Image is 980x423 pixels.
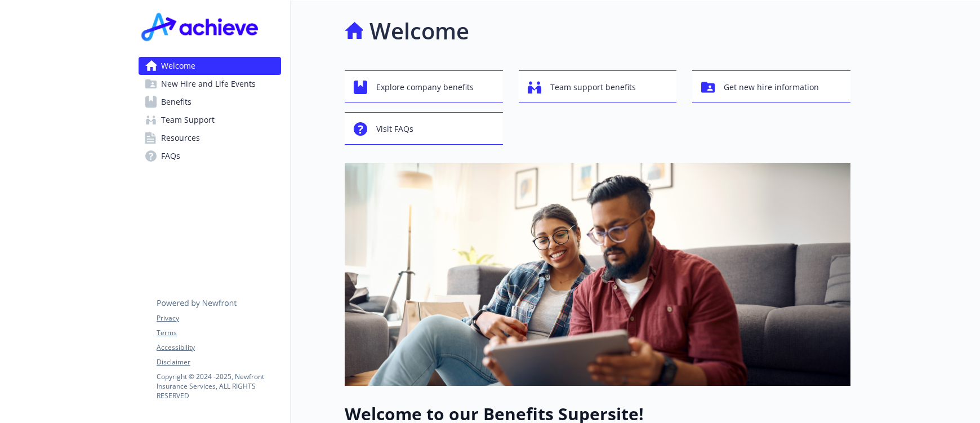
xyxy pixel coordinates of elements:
[161,93,191,111] span: Benefits
[345,163,850,386] img: overview page banner
[139,147,281,165] a: FAQs
[139,111,281,129] a: Team Support
[369,14,469,48] h1: Welcome
[139,75,281,93] a: New Hire and Life Events
[692,70,850,103] button: Get new hire information
[345,70,503,103] button: Explore company benefits
[157,342,280,353] a: Accessibility
[157,357,280,367] a: Disclaimer
[724,77,819,98] span: Get new hire information
[139,129,281,147] a: Resources
[157,372,280,400] p: Copyright © 2024 - 2025 , Newfront Insurance Services, ALL RIGHTS RESERVED
[345,112,503,145] button: Visit FAQs
[139,93,281,111] a: Benefits
[376,77,474,98] span: Explore company benefits
[550,77,636,98] span: Team support benefits
[157,313,280,323] a: Privacy
[157,328,280,338] a: Terms
[161,111,215,129] span: Team Support
[139,57,281,75] a: Welcome
[519,70,677,103] button: Team support benefits
[161,147,180,165] span: FAQs
[161,129,200,147] span: Resources
[161,75,256,93] span: New Hire and Life Events
[376,118,413,140] span: Visit FAQs
[161,57,195,75] span: Welcome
